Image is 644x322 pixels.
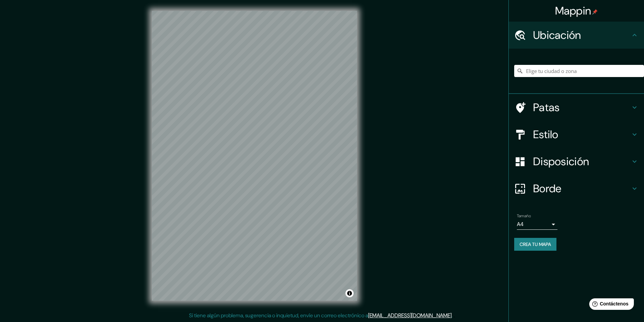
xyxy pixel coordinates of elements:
div: Patas [509,94,644,121]
button: Crea tu mapa [514,238,556,251]
font: . [453,312,454,319]
font: Mappin [555,4,591,18]
iframe: Lanzador de widgets de ayuda [584,296,637,315]
a: [EMAIL_ADDRESS][DOMAIN_NAME] [368,312,452,319]
button: Activar o desactivar atribución [345,289,354,297]
font: Ubicación [533,28,581,42]
font: A4 [517,221,524,228]
canvas: Mapa [152,11,357,301]
div: Estilo [509,121,644,148]
font: Disposición [533,154,589,169]
font: Crea tu mapa [520,241,551,247]
font: Tamaño [517,213,531,219]
font: . [452,312,453,319]
div: Ubicación [509,22,644,49]
font: Patas [533,100,560,115]
input: Elige tu ciudad o zona [514,65,644,77]
div: A4 [517,219,557,230]
div: Disposición [509,148,644,175]
div: Borde [509,175,644,202]
font: Borde [533,181,562,196]
img: pin-icon.png [592,9,598,15]
font: Si tiene algún problema, sugerencia o inquietud, envíe un correo electrónico a [189,312,368,319]
font: Estilo [533,127,558,142]
font: . [454,312,455,319]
